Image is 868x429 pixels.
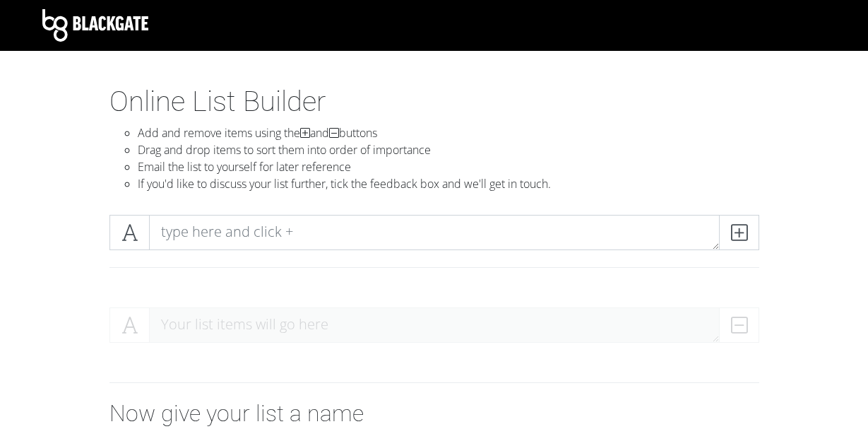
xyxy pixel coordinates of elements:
[109,85,759,119] h1: Online List Builder
[109,400,759,427] h2: Now give your list a name
[138,158,759,175] li: Email the list to yourself for later reference
[138,141,759,158] li: Drag and drop items to sort them into order of importance
[138,175,759,192] li: If you'd like to discuss your list further, tick the feedback box and we'll get in touch.
[42,9,148,42] img: Blackgate
[138,124,759,141] li: Add and remove items using the and buttons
